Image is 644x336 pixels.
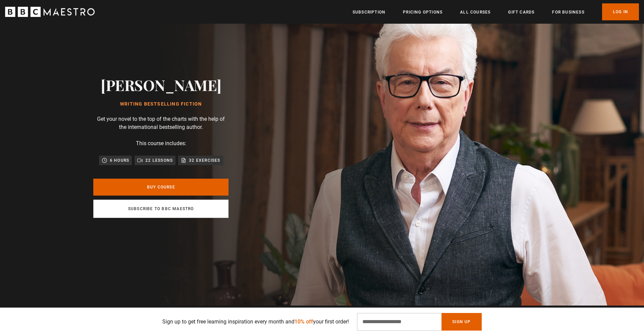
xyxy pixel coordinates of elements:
a: Pricing Options [403,9,443,16]
p: Sign up to get free learning inspiration every month and your first order! [162,318,349,326]
p: Get your novel to the top of the charts with the help of the international bestselling author. [93,115,229,131]
p: 22 lessons [145,157,173,164]
a: Buy Course [93,179,229,196]
a: Gift Cards [508,9,534,16]
nav: Primary [353,3,639,20]
a: Subscribe to BBC Maestro [93,200,229,218]
h1: Writing Bestselling Fiction [101,102,221,107]
svg: BBC Maestro [5,7,95,17]
a: For business [552,9,584,16]
a: All Courses [460,9,491,16]
button: Sign Up [442,313,481,331]
p: This course includes: [136,139,186,148]
a: Log In [602,3,639,20]
p: 32 exercises [189,157,220,164]
a: Subscription [353,9,385,16]
span: 10% off [294,318,313,325]
h2: [PERSON_NAME] [101,76,221,93]
p: 6 hours [110,157,129,164]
